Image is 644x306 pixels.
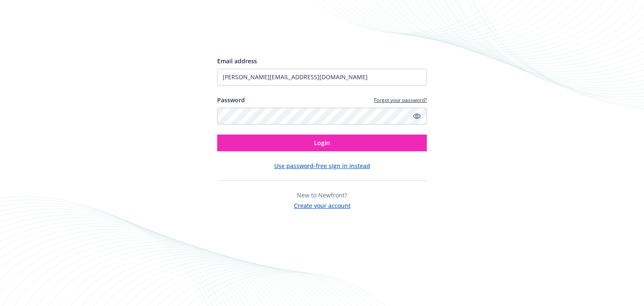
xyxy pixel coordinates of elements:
button: Use password-free sign in instead [274,161,370,170]
span: New to Newfront? [297,191,347,199]
a: Forgot your password? [374,96,427,104]
a: Show password [412,111,422,121]
span: Login [314,139,330,147]
label: Password [217,96,245,104]
button: Create your account [294,200,351,210]
input: Enter your email [217,69,427,86]
button: Login [217,135,427,151]
input: Enter your password [217,108,427,124]
span: Email address [217,57,257,65]
img: Newfront logo [217,26,296,41]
